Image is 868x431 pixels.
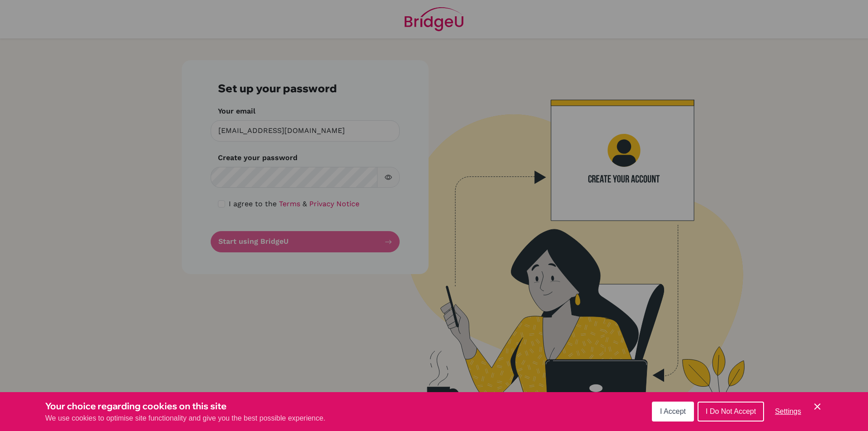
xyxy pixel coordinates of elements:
[652,402,694,422] button: I Accept
[45,399,325,413] h3: Your choice regarding cookies on this site
[45,413,325,424] p: We use cookies to optimise site functionality and give you the best possible experience.
[660,407,686,415] span: I Accept
[812,401,823,412] button: Save and close
[768,403,808,421] button: Settings
[706,407,756,415] span: I Do Not Accept
[698,402,764,422] button: I Do Not Accept
[775,407,801,415] span: Settings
